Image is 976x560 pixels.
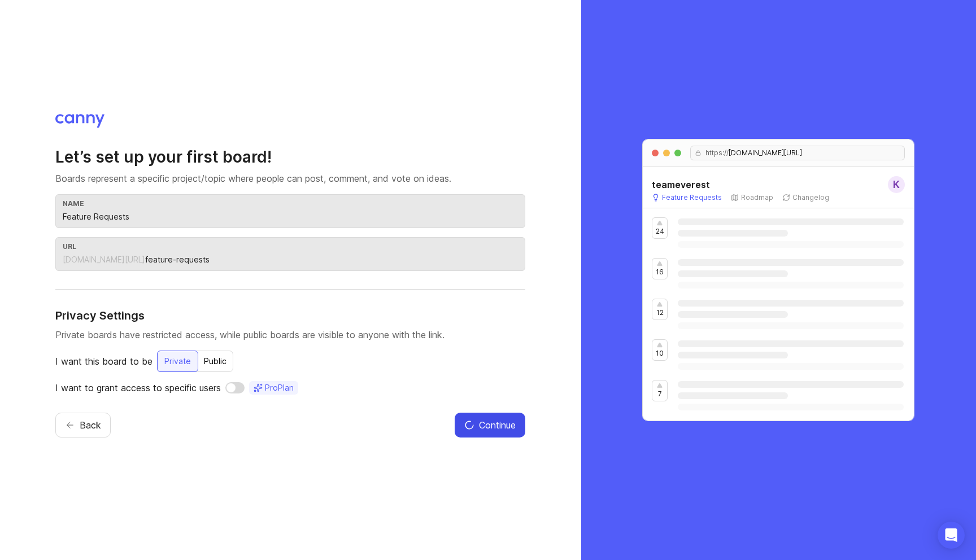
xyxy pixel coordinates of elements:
[656,227,664,236] p: 24
[656,308,664,317] p: 12
[63,242,518,251] div: url
[888,176,905,193] div: K
[80,418,101,432] span: Back
[729,148,802,158] span: [DOMAIN_NAME][URL]
[662,193,722,202] p: Feature Requests
[55,413,111,438] button: Back
[197,351,233,372] button: Public
[145,253,518,266] input: feature-requests
[741,193,773,202] p: Roadmap
[658,390,662,399] p: 7
[938,522,965,549] div: Open Intercom Messenger
[701,148,729,158] span: https://
[656,268,664,277] p: 16
[63,254,145,265] div: [DOMAIN_NAME][URL]
[55,308,525,323] h4: Privacy Settings
[197,351,233,371] div: Public
[63,211,518,223] input: Feature Requests
[55,381,221,395] p: I want to grant access to specific users
[792,193,829,202] p: Changelog
[55,114,104,128] img: Canny logo
[265,382,294,393] span: Pro Plan
[55,147,525,167] h2: Let’s set up your first board!
[157,351,198,372] button: Private
[652,178,710,191] h5: teameverest
[455,413,525,438] button: Continue
[656,349,664,358] p: 10
[479,418,516,432] span: Continue
[63,199,518,208] div: name
[55,328,525,342] p: Private boards have restricted access, while public boards are visible to anyone with the link.
[55,355,152,368] p: I want this board to be
[55,172,525,185] p: Boards represent a specific project/topic where people can post, comment, and vote on ideas.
